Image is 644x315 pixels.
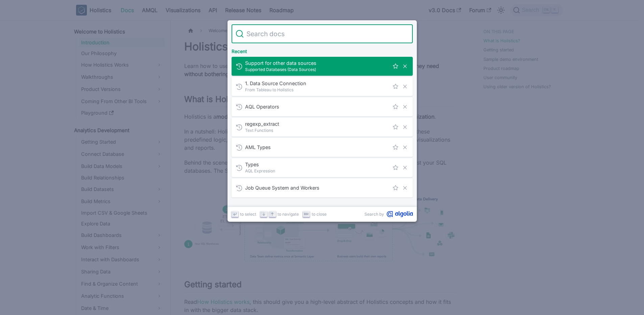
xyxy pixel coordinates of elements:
[392,63,399,70] button: Save this search
[401,123,409,131] button: Remove this search from history
[245,66,389,73] span: Supported Databases (Data Sources)
[230,43,414,57] div: Recent
[245,121,389,127] span: regexp_extract​
[245,80,389,87] span: 1. Data Source Connection​
[232,97,413,116] a: AQL Operators
[232,158,413,177] a: Types​AQL Expression
[401,144,409,151] button: Remove this search from history
[364,211,413,217] a: Search byAlgolia
[270,212,275,217] svg: Arrow up
[364,211,384,217] span: Search by
[232,178,413,197] a: Job Queue System and Workers
[401,103,409,111] button: Remove this search from history
[245,144,389,150] span: AML Types
[232,77,413,96] a: 1. Data Source Connection​From Tableau to Holistics
[245,60,389,66] span: Support for other data sources​
[261,212,266,217] svg: Arrow down
[232,212,237,217] svg: Enter key
[245,103,389,110] span: AQL Operators
[232,57,413,76] a: Support for other data sources​Supported Databases (Data Sources)
[401,83,409,90] button: Remove this search from history
[245,168,389,174] span: AQL Expression
[245,127,389,134] span: Text Functions
[392,164,399,171] button: Save this search
[401,164,409,171] button: Remove this search from history
[245,87,389,93] span: From Tableau to Holistics
[232,118,413,137] a: regexp_extract​Text Functions
[312,211,327,217] span: to close
[392,103,399,111] button: Save this search
[240,211,256,217] span: to select
[278,211,299,217] span: to navigate
[392,83,399,90] button: Save this search
[392,144,399,151] button: Save this search
[245,161,389,168] span: Types​
[401,63,409,70] button: Remove this search from history
[387,211,413,217] svg: Algolia
[401,184,409,192] button: Remove this search from history
[304,212,309,217] svg: Escape key
[392,184,399,192] button: Save this search
[232,138,413,157] a: AML Types
[244,24,409,43] input: Search docs
[245,185,389,191] span: Job Queue System and Workers
[392,123,399,131] button: Save this search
